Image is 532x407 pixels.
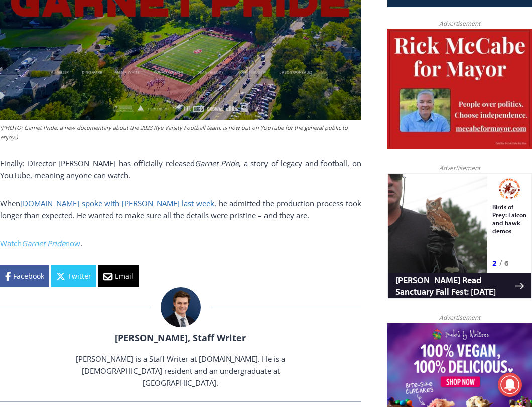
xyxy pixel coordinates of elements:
a: Intern @ [DOMAIN_NAME] [241,97,486,125]
span: Advertisement [429,19,490,28]
div: 6 [117,85,121,95]
a: [DOMAIN_NAME] spoke with [PERSON_NAME] last week [20,198,214,208]
div: 2 [105,85,109,95]
div: / [112,85,114,95]
em: Garnet Pride [195,158,239,168]
img: Charlie Morris headshot PROFESSIONAL HEADSHOT [161,287,201,327]
a: [PERSON_NAME], Staff Writer [115,332,246,344]
h4: [PERSON_NAME] Read Sanctuary Fall Fest: [DATE] [8,101,127,124]
img: McCabe for Mayor [387,29,532,149]
div: Birds of Prey: Falcon and hawk demos [105,30,139,82]
div: "We would have speakers with experience in local journalism speak to us about their experiences a... [253,1,474,97]
a: Twitter [51,265,96,287]
a: Email [98,265,139,287]
span: Advertisement [429,313,490,322]
p: [PERSON_NAME] is a Staff Writer at [DOMAIN_NAME]. He is a [DEMOGRAPHIC_DATA] resident and an unde... [54,353,307,389]
a: [PERSON_NAME] Read Sanctuary Fall Fest: [DATE] [1,100,144,125]
span: Advertisement [429,163,490,173]
span: Intern @ [DOMAIN_NAME] [262,100,465,122]
em: Garnet Pride [22,238,65,248]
